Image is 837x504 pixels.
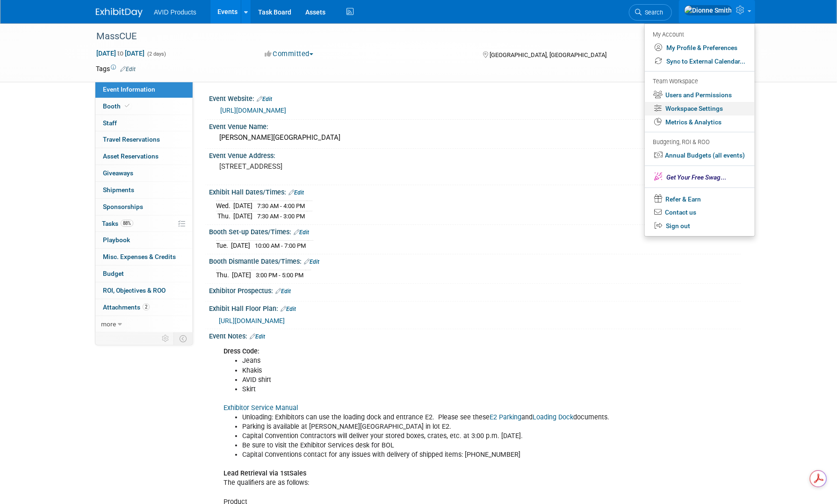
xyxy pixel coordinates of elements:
span: [GEOGRAPHIC_DATA], [GEOGRAPHIC_DATA] [490,51,606,58]
td: Tags [96,64,136,73]
span: 2 [143,303,150,310]
a: ROI, Objectives & ROO [95,282,193,299]
span: Asset Reservations [103,152,159,160]
a: Giveaways [95,165,193,181]
span: Giveaways [103,169,133,177]
i: Booth reservation complete [125,103,130,108]
li: Unloading: Exhibitors can use the loading dock and entrance E2. Please see these and documents. [242,413,633,422]
div: Booth Dismantle Dates/Times: [209,254,741,266]
a: Get Your Free Swag... [645,170,755,184]
div: Event Website: [209,92,741,104]
div: Event Notes: [209,329,741,341]
a: Travel Reservations [95,131,193,148]
span: Travel Reservations [103,136,160,143]
div: Exhibit Hall Floor Plan: [209,302,741,314]
span: Get Your Free Swag [666,173,721,181]
div: Exhibitor Prospectus: [209,284,741,296]
li: Capital Conventions contact for any issues with delivery of shipped items: [PHONE_NUMBER] [242,450,633,460]
span: ... [666,173,726,181]
span: 88% [121,220,133,227]
td: Wed. [216,201,233,211]
a: [URL][DOMAIN_NAME] [220,107,286,114]
a: Budget [95,266,193,282]
a: Edit [304,259,319,265]
a: Playbook [95,232,193,248]
span: Booth [103,102,131,110]
img: Dionne Smith [684,5,732,15]
a: E2 Parking [490,413,521,421]
li: Be sure to visit the Exhibitor Services desk for BOL [242,441,633,450]
span: 7:30 AM - 3:00 PM [257,213,305,220]
span: ROI, Objectives & ROO [103,287,166,294]
a: Search [629,4,672,21]
a: Workspace Settings [645,102,755,115]
span: Sponsorships [103,203,143,210]
span: Playbook [103,236,130,244]
a: Edit [289,189,304,196]
span: Budget [103,270,124,277]
span: 10:00 AM - 7:00 PM [255,242,306,249]
td: Thu. [216,211,233,221]
span: Search [642,9,663,16]
a: Attachments2 [95,299,193,316]
a: [URL][DOMAIN_NAME] [219,317,285,324]
a: Edit [281,306,296,312]
a: Edit [275,288,291,295]
span: more [101,320,116,328]
li: Capital Convention Contractors will deliver your stored boxes, crates, etc. at 3:00 p.m. [DATE]. [242,432,633,441]
div: [PERSON_NAME][GEOGRAPHIC_DATA] [216,130,734,145]
span: Event Information [103,86,155,93]
span: Attachments [103,303,150,311]
td: Thu. [216,270,232,280]
a: Metrics & Analytics [645,115,755,129]
pre: [STREET_ADDRESS] [219,162,420,171]
div: Booth Set-up Dates/Times: [209,225,741,237]
td: Tue. [216,241,231,251]
a: more [95,316,193,332]
a: Contact us [645,206,755,219]
span: Misc. Expenses & Credits [103,253,176,260]
a: Asset Reservations [95,148,193,165]
div: Budgeting, ROI & ROO [653,137,745,147]
a: Users and Permissions [645,88,755,102]
a: Sign out [645,219,755,233]
td: [DATE] [232,270,251,280]
a: Refer & Earn [645,192,755,206]
a: Staff [95,115,193,131]
li: Jeans [242,356,633,366]
div: Event Venue Address: [209,149,741,160]
a: Edit [257,96,272,102]
a: Tasks88% [95,216,193,232]
a: Exhibitor Service Manual [224,404,298,412]
td: [DATE] [233,201,253,211]
a: Sync to External Calendar... [645,55,755,68]
div: MassCUE [93,28,688,45]
li: AVID shirt [242,375,633,385]
a: Edit [250,333,265,340]
a: Annual Budgets (all events) [645,149,755,162]
div: Exhibit Hall Dates/Times: [209,185,741,197]
td: [DATE] [233,211,253,221]
a: Misc. Expenses & Credits [95,249,193,265]
b: Dress Code: [224,347,260,355]
img: ExhibitDay [96,8,143,17]
a: Edit [294,229,309,236]
a: My Profile & Preferences [645,41,755,55]
span: Staff [103,119,117,127]
a: Event Information [95,81,193,98]
span: [DATE] [DATE] [96,49,145,58]
td: Toggle Event Tabs [174,332,193,345]
li: Skirt [242,385,633,394]
span: Tasks [102,220,133,227]
span: 7:30 AM - 4:00 PM [257,202,305,209]
span: 3:00 PM - 5:00 PM [256,272,303,279]
a: Booth [95,98,193,115]
td: Personalize Event Tab Strip [158,332,174,345]
a: Shipments [95,182,193,198]
li: Parking is available at [PERSON_NAME][GEOGRAPHIC_DATA] in lot E2. [242,422,633,432]
div: Team Workspace [653,77,745,87]
span: AVID Products [154,8,196,16]
li: Khakis [242,366,633,375]
span: Shipments [103,186,134,194]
